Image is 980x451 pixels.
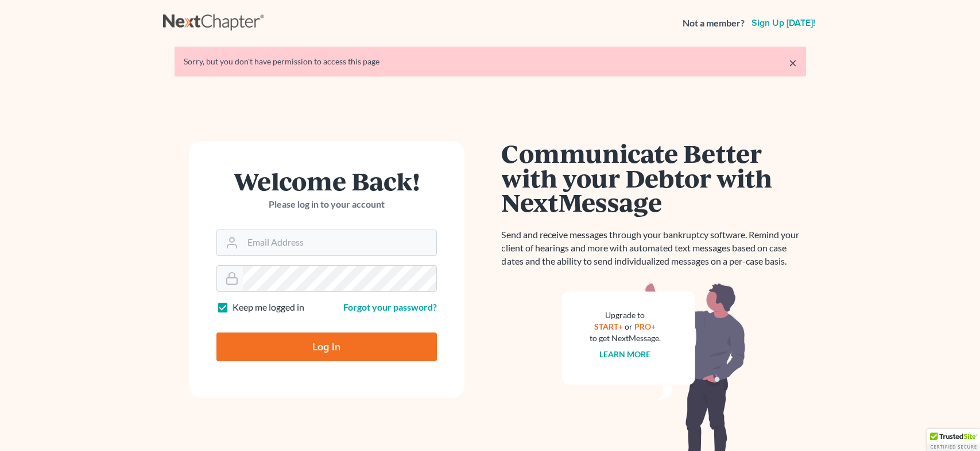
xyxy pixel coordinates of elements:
[502,141,806,215] h1: Communicate Better with your Debtor with NextMessage
[233,301,304,314] label: Keep me logged in
[216,332,437,361] input: Log In
[594,322,623,331] a: START+
[184,56,797,67] div: Sorry, but you don't have permission to access this page
[599,349,650,359] a: Learn more
[625,322,633,331] span: or
[789,56,797,70] a: ×
[634,322,656,331] a: PRO+
[243,230,436,255] input: Email Address
[502,228,806,268] p: Send and receive messages through your bankruptcy software. Remind your client of hearings and mo...
[927,429,980,451] div: TrustedSite Certified
[590,332,661,344] div: to get NextMessage.
[683,17,745,30] strong: Not a member?
[216,198,437,211] p: Please log in to your account
[590,309,661,321] div: Upgrade to
[216,169,437,193] h1: Welcome Back!
[343,301,437,312] a: Forgot your password?
[749,18,818,28] a: Sign up [DATE]!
